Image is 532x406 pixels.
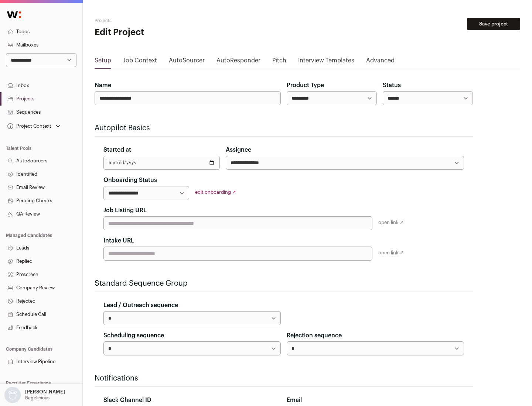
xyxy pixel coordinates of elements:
[103,236,134,245] label: Intake URL
[103,331,164,340] label: Scheduling sequence
[383,81,401,90] label: Status
[226,145,251,154] label: Assignee
[95,18,236,24] h2: Projects
[298,56,354,68] a: Interview Templates
[3,7,25,22] img: Wellfound
[467,18,520,30] button: Save project
[216,56,260,68] a: AutoResponder
[95,373,473,383] h2: Notifications
[95,56,111,68] a: Setup
[25,389,65,395] p: [PERSON_NAME]
[103,145,131,154] label: Started at
[6,121,62,131] button: Open dropdown
[95,278,473,289] h2: Standard Sequence Group
[103,396,151,405] label: Slack Channel ID
[103,206,147,215] label: Job Listing URL
[123,56,157,68] a: Job Context
[6,123,51,129] div: Project Context
[169,56,205,68] a: AutoSourcer
[103,301,178,310] label: Lead / Outreach sequence
[3,387,66,403] button: Open dropdown
[366,56,395,68] a: Advanced
[25,395,50,401] p: Bagelicious
[95,123,473,133] h2: Autopilot Basics
[4,387,21,403] img: nopic.png
[195,190,236,195] a: edit onboarding ↗
[287,331,342,340] label: Rejection sequence
[103,176,157,185] label: Onboarding Status
[287,396,464,405] div: Email
[95,81,111,90] label: Name
[287,81,324,90] label: Product Type
[272,56,286,68] a: Pitch
[95,27,236,38] h1: Edit Project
